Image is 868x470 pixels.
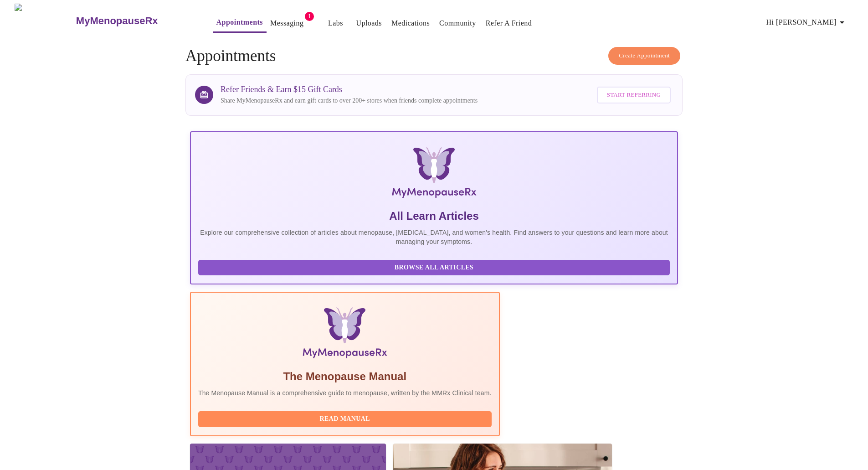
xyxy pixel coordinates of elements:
[597,87,671,103] button: Start Referring
[221,96,478,105] p: Share MyMenopauseRx and earn gift cards to over 200+ stores when friends complete appointments
[267,14,307,32] button: Messaging
[356,17,382,30] a: Uploads
[766,16,847,29] span: Hi [PERSON_NAME]
[185,47,683,65] h4: Appointments
[198,228,670,246] p: Explore our comprehensive collection of articles about menopause, [MEDICAL_DATA], and women's hea...
[198,369,492,384] h5: The Menopause Manual
[486,17,532,30] a: Refer a Friend
[352,14,385,32] button: Uploads
[245,307,445,362] img: Menopause Manual
[198,209,670,223] h5: All Learn Articles
[221,85,478,94] h3: Refer Friends & Earn $15 Gift Cards
[213,13,267,33] button: Appointments
[216,16,263,29] a: Appointments
[608,47,680,65] button: Create Appointment
[619,51,670,61] span: Create Appointment
[482,14,536,32] button: Refer a Friend
[76,15,158,27] h3: MyMenopauseRx
[75,5,194,37] a: MyMenopauseRx
[270,17,303,30] a: Messaging
[763,13,851,31] button: Hi [PERSON_NAME]
[439,17,476,30] a: Community
[198,414,494,422] a: Read Manual
[595,82,673,108] a: Start Referring
[198,411,492,427] button: Read Manual
[198,260,670,276] button: Browse All Articles
[15,4,75,38] img: MyMenopauseRx Logo
[436,14,480,32] button: Community
[328,17,343,30] a: Labs
[198,263,672,271] a: Browse All Articles
[272,147,596,201] img: MyMenopauseRx Logo
[388,14,433,32] button: Medications
[305,12,314,21] span: 1
[198,388,492,398] p: The Menopause Manual is a comprehensive guide to menopause, written by the MMRx Clinical team.
[607,90,661,100] span: Start Referring
[207,413,483,425] span: Read Manual
[391,17,430,30] a: Medications
[207,262,661,274] span: Browse All Articles
[321,14,350,32] button: Labs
